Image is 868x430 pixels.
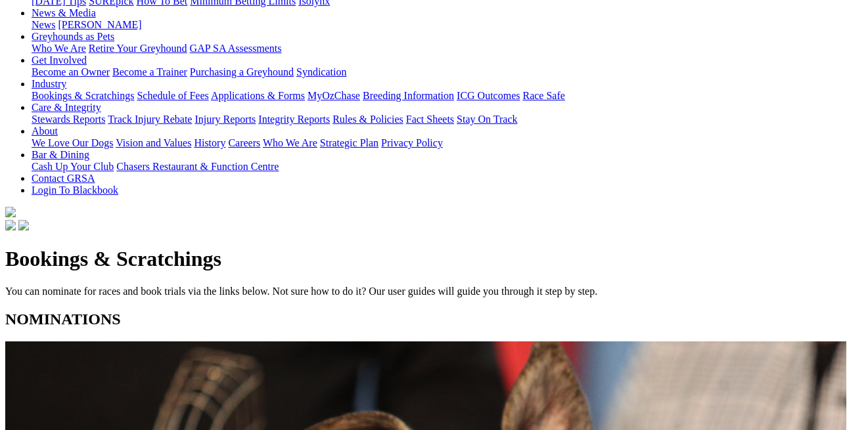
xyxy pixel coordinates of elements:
a: Track Injury Rebate [108,114,192,125]
img: logo-grsa-white.png [5,207,16,217]
a: Who We Are [32,43,86,54]
a: Cash Up Your Club [32,161,114,172]
a: Get Involved [32,54,87,66]
a: Industry [32,78,66,89]
a: We Love Our Dogs [32,137,113,148]
a: News [32,19,55,30]
div: Industry [32,90,863,102]
a: Injury Reports [194,114,256,125]
a: Stay On Track [457,114,517,125]
a: Fact Sheets [406,114,454,125]
div: Care & Integrity [32,114,863,125]
a: Syndication [296,66,346,77]
div: Bar & Dining [32,161,863,173]
a: Breeding Information [363,90,454,101]
a: Privacy Policy [381,137,443,148]
a: History [194,137,225,148]
a: News & Media [32,7,96,18]
a: Purchasing a Greyhound [190,66,294,77]
h2: NOMINATIONS [5,311,863,328]
a: Bookings & Scratchings [32,90,134,101]
a: About [32,125,58,137]
a: Schedule of Fees [137,90,208,101]
a: Strategic Plan [320,137,378,148]
img: twitter.svg [18,220,29,230]
a: Careers [228,137,260,148]
div: News & Media [32,19,863,31]
a: Race Safe [522,90,564,101]
div: Get Involved [32,66,863,78]
a: Rules & Policies [332,114,403,125]
div: Greyhounds as Pets [32,43,863,54]
a: MyOzChase [308,90,360,101]
a: Vision and Values [116,137,191,148]
h1: Bookings & Scratchings [5,247,863,271]
a: Become an Owner [32,66,110,77]
a: Who We Are [263,137,317,148]
a: Stewards Reports [32,114,105,125]
div: About [32,137,863,149]
p: You can nominate for races and book trials via the links below. Not sure how to do it? Our user g... [5,286,863,297]
a: Contact GRSA [32,173,95,184]
a: Integrity Reports [258,114,330,125]
a: ICG Outcomes [457,90,520,101]
a: Retire Your Greyhound [89,43,187,54]
a: [PERSON_NAME] [58,19,141,30]
a: Care & Integrity [32,102,101,113]
a: Bar & Dining [32,149,89,160]
a: Chasers Restaurant & Function Centre [116,161,279,172]
a: Login To Blackbook [32,184,118,196]
a: GAP SA Assessments [190,43,282,54]
a: Become a Trainer [112,66,187,77]
a: Applications & Forms [211,90,305,101]
img: facebook.svg [5,220,16,230]
a: Greyhounds as Pets [32,31,114,42]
